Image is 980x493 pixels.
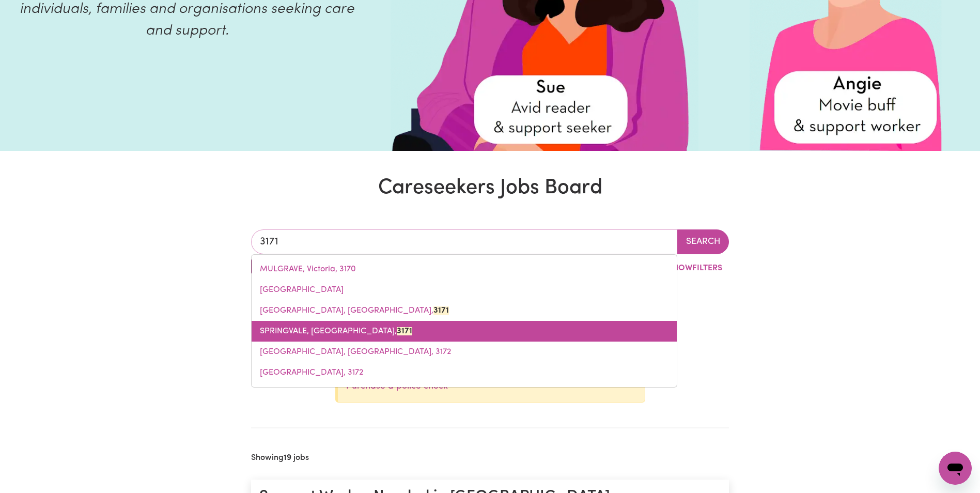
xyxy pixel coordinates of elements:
[251,229,678,254] input: Enter a suburb or postcode
[252,259,677,280] a: MULGRAVE, Victoria, 3170
[649,258,729,278] button: ShowFilters
[677,229,729,254] button: Search
[252,362,677,383] a: SPRINGVALE SOUTH, Victoria, 3172
[433,306,449,315] mark: 3171
[397,327,412,335] mark: 3171
[939,452,972,485] iframe: 启动消息传送窗口的按钮
[260,306,449,315] span: [GEOGRAPHIC_DATA], [GEOGRAPHIC_DATA],
[260,368,363,377] span: [GEOGRAPHIC_DATA], 3172
[260,327,412,335] span: SPRINGVALE, [GEOGRAPHIC_DATA],
[251,254,677,388] div: menu-options
[260,265,356,273] span: MULGRAVE, Victoria, 3170
[251,453,309,463] h2: Showing jobs
[668,264,692,272] span: Show
[252,321,677,342] a: SPRINGVALE, Victoria, 3171
[252,300,677,321] a: SANDOWN VILLAGE, Victoria, 3171
[284,454,291,462] b: 19
[252,280,677,300] a: WAVERLEY GARDENS, Victoria, 3170
[260,348,451,356] span: [GEOGRAPHIC_DATA], [GEOGRAPHIC_DATA], 3172
[252,342,677,362] a: DINGLEY VILLAGE, Victoria, 3172
[260,286,344,294] span: [GEOGRAPHIC_DATA]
